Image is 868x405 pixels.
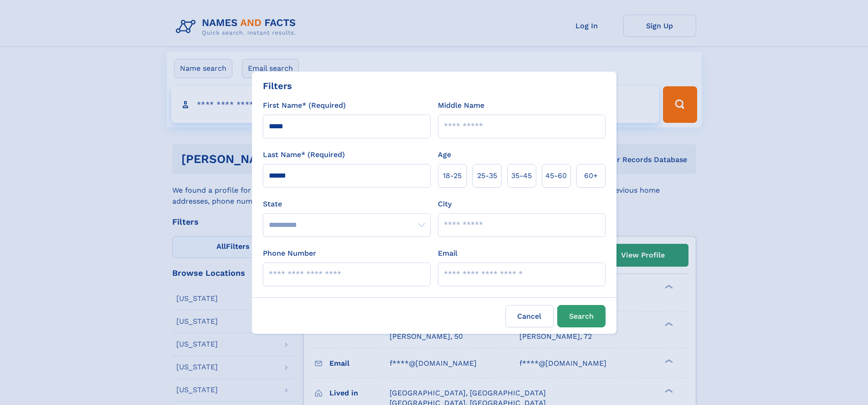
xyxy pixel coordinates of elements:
[438,248,457,259] label: Email
[263,199,431,210] label: State
[505,305,554,327] label: Cancel
[584,170,598,181] span: 60+
[263,149,345,160] label: Last Name* (Required)
[263,100,346,111] label: First Name* (Required)
[557,305,606,327] button: Search
[438,199,452,210] label: City
[511,170,532,181] span: 35‑45
[438,100,484,111] label: Middle Name
[477,170,497,181] span: 25‑35
[438,149,451,160] label: Age
[263,248,316,259] label: Phone Number
[263,79,292,93] div: Filters
[443,170,462,181] span: 18‑25
[545,170,567,181] span: 45‑60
